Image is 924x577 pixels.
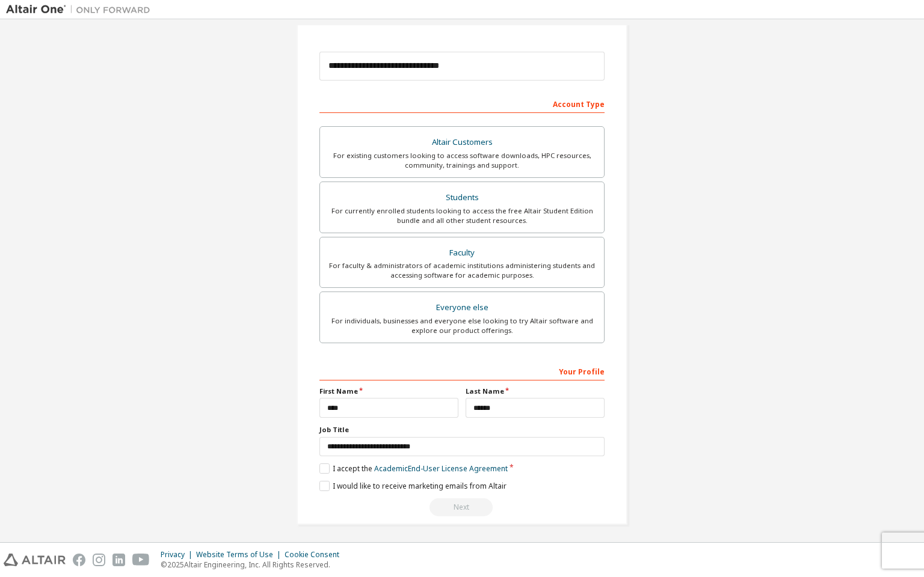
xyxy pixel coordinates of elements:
[319,498,605,516] div: Read and acccept EULA to continue
[374,463,508,474] a: Academic End-User License Agreement
[327,316,597,335] div: For individuals, businesses and everyone else looking to try Altair software and explore our prod...
[319,481,507,491] label: I would like to receive marketing emails from Altair
[73,554,85,566] img: facebook.svg
[319,361,605,380] div: Your Profile
[327,134,597,151] div: Altair Customers
[466,386,605,396] label: Last Name
[285,550,346,560] div: Cookie Consent
[112,554,125,566] img: linkedin.svg
[6,4,156,16] img: Altair One
[327,245,597,261] div: Faculty
[4,554,66,566] img: altair_logo.svg
[327,151,597,170] div: For existing customers looking to access software downloads, HPC resources, community, trainings ...
[327,189,597,206] div: Students
[161,560,346,570] p: © 2025 Altair Engineering, Inc. All Rights Reserved.
[319,386,458,396] label: First Name
[327,299,597,316] div: Everyone else
[132,554,150,566] img: youtube.svg
[327,261,597,280] div: For faculty & administrators of academic institutions administering students and accessing softwa...
[196,550,285,560] div: Website Terms of Use
[327,206,597,225] div: For currently enrolled students looking to access the free Altair Student Edition bundle and all ...
[161,550,196,560] div: Privacy
[319,463,508,474] label: I accept the
[319,425,605,435] label: Job Title
[93,554,105,566] img: instagram.svg
[319,94,605,113] div: Account Type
